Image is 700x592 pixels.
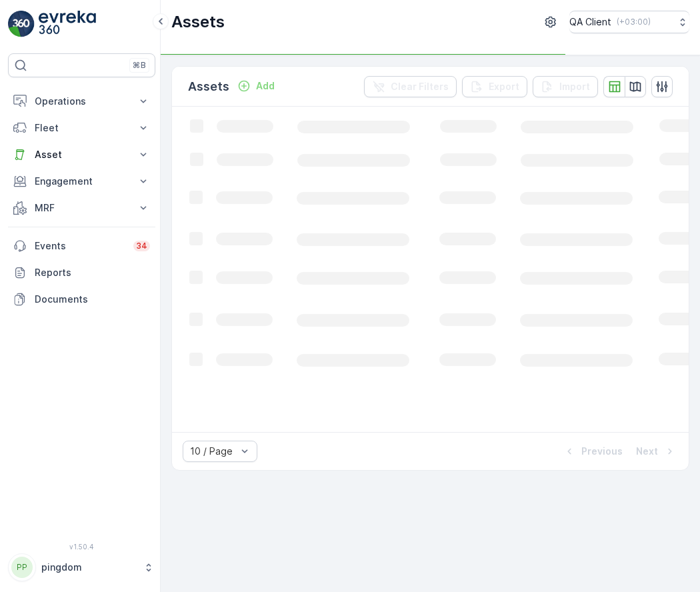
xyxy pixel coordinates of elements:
p: Fleet [35,121,129,135]
p: Clear Filters [391,80,449,93]
p: Engagement [35,175,129,188]
p: ( +03:00 ) [617,17,651,27]
p: Import [559,80,590,93]
p: ⌘B [133,60,146,71]
img: logo [8,11,35,37]
button: Operations [8,88,155,115]
a: Documents [8,286,155,313]
button: Fleet [8,115,155,141]
a: Reports [8,259,155,286]
a: Events34 [8,233,155,259]
p: Asset [35,148,129,161]
button: Clear Filters [364,76,457,97]
p: Assets [188,77,229,96]
button: Previous [561,443,624,459]
button: Next [635,443,678,459]
p: Next [636,445,658,458]
img: logo_light-DOdMpM7g.png [39,11,96,37]
p: QA Client [569,15,611,29]
p: pingdom [41,561,137,574]
span: v 1.50.4 [8,543,155,551]
p: Documents [35,293,150,306]
p: MRF [35,201,129,215]
p: Assets [171,11,225,33]
p: Export [489,80,519,93]
button: MRF [8,195,155,221]
p: Previous [581,445,623,458]
p: Add [256,79,275,93]
button: QA Client(+03:00) [569,11,689,33]
button: PPpingdom [8,553,155,581]
button: Import [533,76,598,97]
button: Add [232,78,280,94]
button: Asset [8,141,155,168]
p: 34 [136,241,147,251]
button: Engagement [8,168,155,195]
div: PP [11,557,33,578]
p: Events [35,239,125,253]
button: Export [462,76,527,97]
p: Operations [35,95,129,108]
p: Reports [35,266,150,279]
